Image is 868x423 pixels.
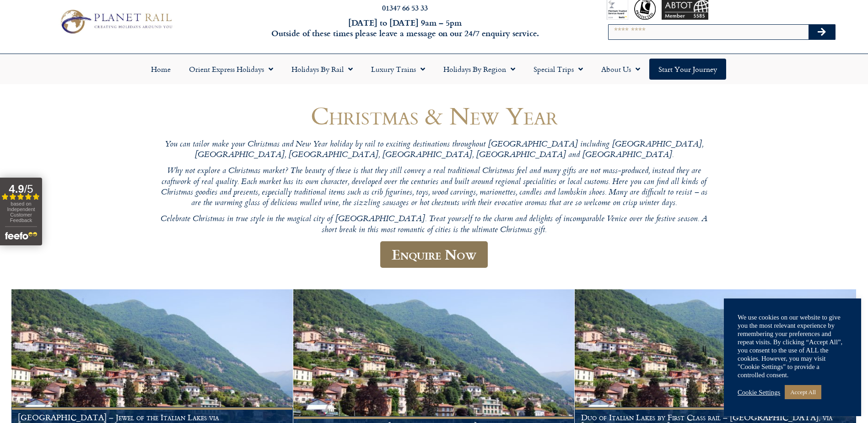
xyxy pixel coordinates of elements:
h1: Christmas & New Year [160,102,709,129]
p: Why not explore a Christmas market? The beauty of these is that they still convey a real traditio... [160,166,709,209]
p: Celebrate Christmas in true style in the magical city of [GEOGRAPHIC_DATA]. Treat yourself to the... [160,214,709,236]
a: 01347 66 53 33 [382,2,428,13]
a: Special Trips [524,59,592,80]
a: Orient Express Holidays [180,59,282,80]
a: Enquire Now [380,241,488,268]
a: Start your Journey [649,59,726,80]
a: Holidays by Rail [282,59,362,80]
a: Cookie Settings [738,388,780,396]
a: Luxury Trains [362,59,434,80]
a: Home [142,59,180,80]
div: We use cookies on our website to give you the most relevant experience by remembering your prefer... [738,313,847,379]
button: Search [809,25,835,39]
a: About Us [592,59,649,80]
a: Accept All [785,385,821,399]
a: Holidays by Region [434,59,524,80]
img: Planet Rail Train Holidays Logo [56,7,175,36]
p: You can tailor make your Christmas and New Year holiday by rail to exciting destinations througho... [160,140,709,161]
nav: Menu [5,59,863,80]
h6: [DATE] to [DATE] 9am – 5pm Outside of these times please leave a message on our 24/7 enquiry serv... [234,17,577,39]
